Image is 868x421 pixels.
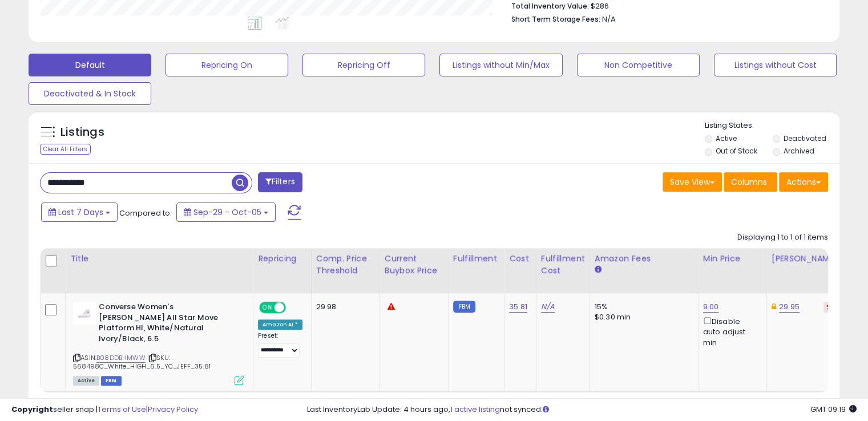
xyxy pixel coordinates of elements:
[731,176,767,188] span: Columns
[58,207,103,218] span: Last 7 Days
[509,253,531,265] div: Cost
[73,376,99,386] span: All listings currently available for purchase on Amazon
[453,253,499,265] div: Fulfillment
[60,124,104,140] h5: Listings
[772,253,839,265] div: [PERSON_NAME]
[541,301,555,313] a: N/A
[73,302,244,384] div: ASIN:
[70,253,248,265] div: Title
[176,203,276,222] button: Sep-29 - Oct-05
[41,203,118,222] button: Last 7 Days
[101,376,122,386] span: FBM
[779,301,800,313] a: 29.95
[193,207,261,218] span: Sep-29 - Oct-05
[783,133,826,143] label: Deactivated
[385,253,443,277] div: Current Buybox Price
[705,120,839,131] p: Listing States:
[307,404,857,415] div: Last InventoryLab Update: 4 hours ago, not synced.
[595,312,689,322] div: $0.30 min
[663,172,722,192] button: Save View
[541,253,585,277] div: Fulfillment Cost
[29,82,151,105] button: Deactivated & In Stock
[703,315,758,348] div: Disable auto adjust min
[73,353,211,370] span: | SKU: 568498C_White_HIGH_6.5_YC_JEFF_35.81
[703,301,719,313] a: 9.00
[316,253,375,277] div: Comp. Price Threshold
[73,302,96,325] img: 21w5ya28lSL._SL40_.jpg
[119,208,172,218] span: Compared to:
[450,404,500,415] a: 1 active listing
[779,172,828,192] button: Actions
[29,54,151,76] button: Default
[258,253,306,265] div: Repricing
[258,332,302,358] div: Preset:
[439,54,562,76] button: Listings without Min/Max
[737,232,828,243] div: Displaying 1 to 1 of 1 items
[595,302,689,312] div: 15%
[716,146,757,156] label: Out of Stock
[511,14,600,24] b: Short Term Storage Fees:
[716,133,737,143] label: Active
[453,301,475,313] small: FBM
[509,301,527,313] a: 35.81
[11,404,53,415] strong: Copyright
[96,353,146,363] a: B08DDBHMWW
[595,265,601,275] small: Amazon Fees.
[258,172,302,192] button: Filters
[258,319,302,330] div: Amazon AI *
[602,14,616,25] span: N/A
[724,172,777,192] button: Columns
[511,1,589,11] b: Total Inventory Value:
[783,146,814,156] label: Archived
[284,303,302,313] span: OFF
[703,253,762,265] div: Min Price
[148,404,198,415] a: Privacy Policy
[302,54,425,76] button: Repricing Off
[260,303,274,313] span: ON
[316,302,371,312] div: 29.98
[99,302,237,347] b: Converse Women's [PERSON_NAME] All Star Move Platform HI, White/Natural Ivory/Black, 6.5
[98,404,146,415] a: Terms of Use
[11,404,198,415] div: seller snap | |
[810,404,857,415] span: 2025-10-13 09:19 GMT
[595,253,693,265] div: Amazon Fees
[165,54,288,76] button: Repricing On
[40,144,91,155] div: Clear All Filters
[577,54,700,76] button: Non Competitive
[714,54,837,76] button: Listings without Cost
